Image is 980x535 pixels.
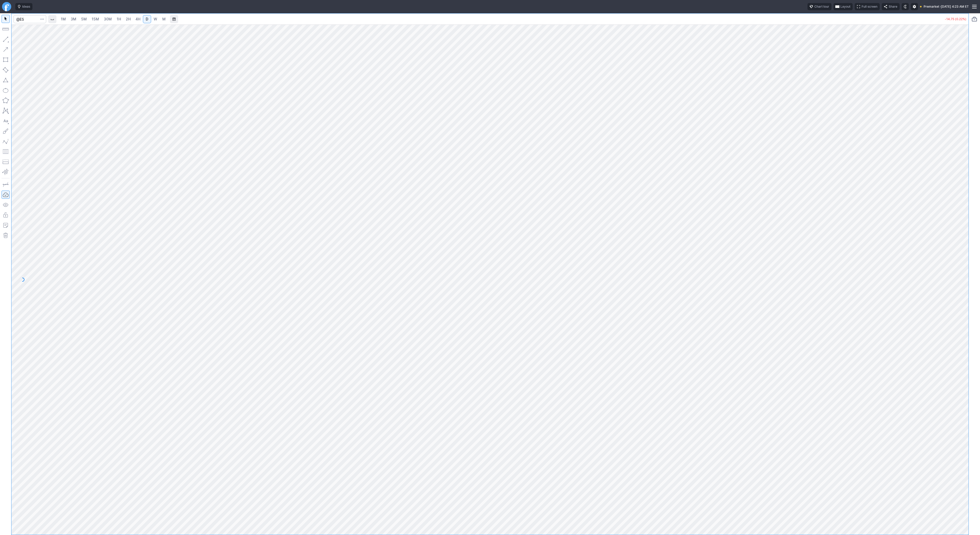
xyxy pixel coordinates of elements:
button: Position [2,158,10,166]
a: M [160,15,168,23]
button: Drawings Autosave: On [2,191,10,199]
button: Rotated rectangle [2,66,10,74]
span: 3M [71,17,76,21]
button: Toggle dark mode [902,3,909,10]
span: 15M [92,17,99,21]
a: 4H [133,15,143,23]
span: Ideas [22,4,30,9]
a: Finviz.com [2,2,11,11]
a: W [151,15,160,23]
span: D [146,17,148,21]
button: Brush [2,127,10,135]
button: Add note [2,221,10,229]
span: 1M [61,17,66,21]
span: 2H [126,17,131,21]
button: Polygon [2,96,10,105]
button: Layout [834,3,853,10]
span: Premarket · [924,4,941,9]
a: 5M [79,15,89,23]
button: Line [2,35,10,43]
span: 5M [81,17,87,21]
span: 1H [117,17,121,21]
span: Full screen [862,4,877,9]
button: Ellipse [2,86,10,94]
a: 1M [58,15,68,23]
button: Arrow [2,45,10,54]
button: Interval [48,15,56,23]
button: Remove all autosaved drawings [2,231,10,240]
span: M [162,17,166,21]
a: 1H [114,15,123,23]
button: Rectangle [2,56,10,64]
button: Mouse [2,15,10,23]
button: Range [170,15,178,23]
button: Lock drawings [2,211,10,219]
button: Hide drawings [2,201,10,209]
a: 15M [89,15,101,23]
button: Measure [2,25,10,33]
button: Drawing mode: Single [2,180,10,189]
span: Share [889,4,897,9]
span: Layout [840,4,850,9]
a: 30M [102,15,114,23]
button: Chart tour [807,3,831,10]
span: Chart tour [814,4,829,9]
button: Full screen [855,3,880,10]
button: XABCD [2,107,10,115]
button: Fibonacci retracements [2,147,10,156]
button: Share [882,3,900,10]
button: Elliott waves [2,137,10,145]
input: Search [14,15,46,23]
span: 4H [136,17,140,21]
button: Search [39,15,46,23]
a: 3M [68,15,79,23]
button: Portfolio watchlist [970,15,978,23]
a: 2H [124,15,133,23]
button: Settings [911,3,918,10]
button: Ideas [15,3,32,10]
span: [DATE] 4:23 AM ET [941,4,969,9]
span: 30M [104,17,112,21]
span: W [154,17,157,21]
button: Triangle [2,76,10,84]
p: -14.75 (0.22%) [945,18,966,21]
button: Text [2,117,10,125]
button: Anchored VWAP [2,168,10,176]
a: D [143,15,151,23]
